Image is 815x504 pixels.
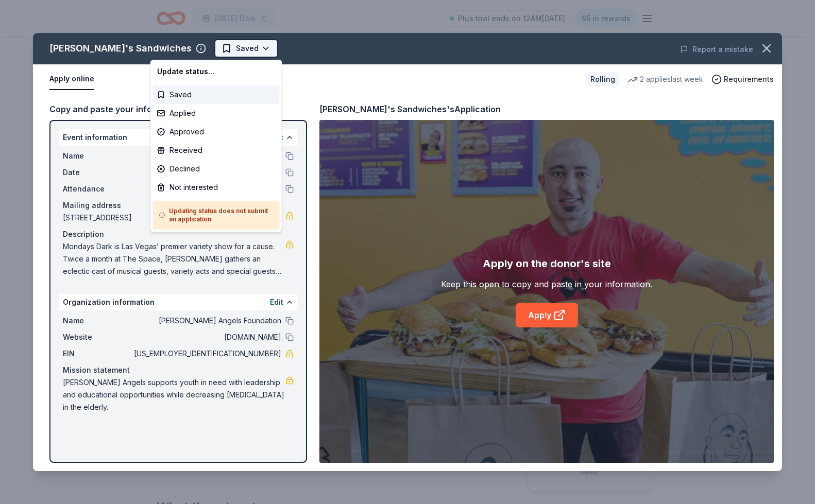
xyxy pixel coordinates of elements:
[214,12,256,25] span: [DATE] Dark
[153,123,280,141] div: Approved
[159,207,274,223] h5: Updating status does not submit an application
[153,85,280,104] div: Saved
[153,178,280,197] div: Not interested
[153,160,280,178] div: Declined
[153,104,280,123] div: Applied
[153,62,280,81] div: Update status...
[153,141,280,160] div: Received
